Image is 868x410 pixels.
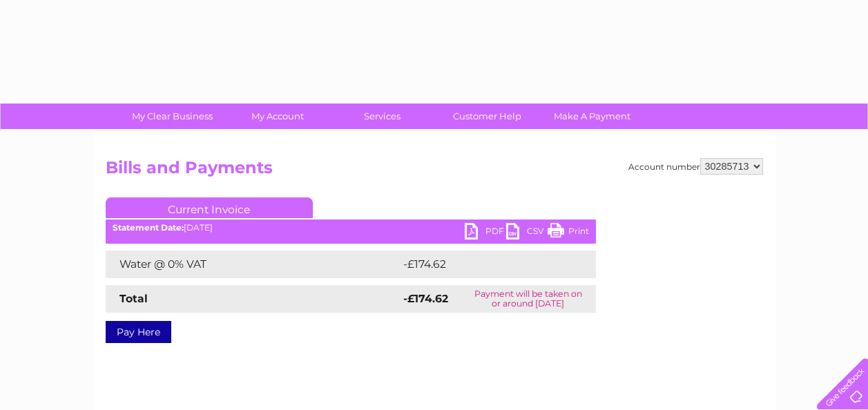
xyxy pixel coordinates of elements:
strong: Total [119,292,148,305]
div: [DATE] [106,223,596,233]
a: Make A Payment [535,104,649,129]
strong: -£174.62 [403,292,448,305]
h2: Bills and Payments [106,158,763,184]
a: Current Invoice [106,197,313,218]
a: My Clear Business [115,104,229,129]
a: Pay Here [106,321,171,343]
td: Water @ 0% VAT [106,251,400,278]
a: CSV [506,223,548,243]
a: My Account [220,104,334,129]
b: Statement Date: [113,222,184,233]
td: -£174.62 [400,251,572,278]
a: Print [548,223,589,243]
div: Account number [628,158,763,175]
td: Payment will be taken on or around [DATE] [461,285,596,313]
a: Customer Help [430,104,544,129]
a: Services [325,104,439,129]
a: PDF [465,223,506,243]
